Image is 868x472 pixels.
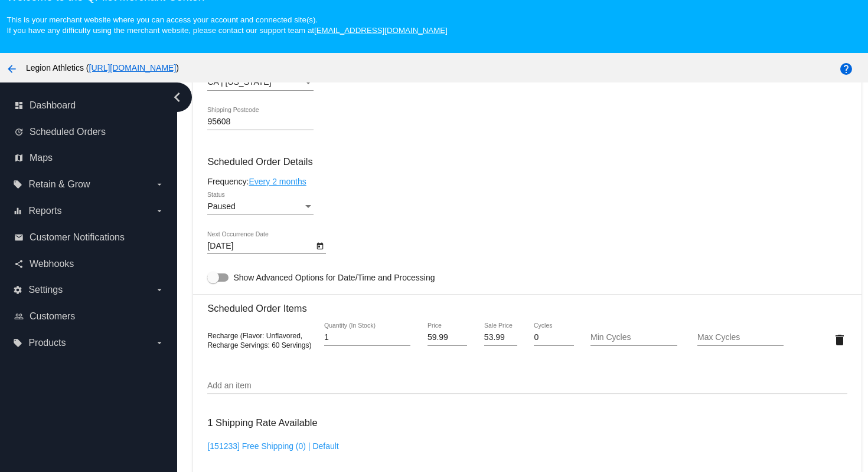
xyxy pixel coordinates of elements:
span: Customers [30,311,75,322]
i: map [14,153,24,163]
a: dashboard Dashboard [14,96,164,115]
span: Products [28,338,66,348]
span: Dashboard [30,100,76,111]
h3: Scheduled Order Details [207,156,847,167]
input: Next Occurrence Date [207,242,314,251]
a: Every 2 months [249,177,306,186]
span: Legion Athletics ( ) [26,63,179,72]
input: Max Cycles [697,333,784,342]
input: Add an item [207,381,847,391]
mat-icon: delete [833,333,847,347]
a: [EMAIL_ADDRESS][DOMAIN_NAME] [314,26,448,35]
i: settings [13,285,22,295]
a: [151233] Free Shipping (0) | Default [207,441,338,451]
span: Customer Notifications [30,232,125,243]
span: Reports [28,206,61,216]
i: local_offer [13,338,22,348]
span: Webhooks [30,259,74,269]
span: Paused [207,202,235,211]
span: Retain & Grow [28,179,90,190]
i: email [14,233,24,242]
h3: Scheduled Order Items [207,294,847,314]
span: Scheduled Orders [30,127,106,137]
input: Shipping Postcode [207,117,314,127]
a: [URL][DOMAIN_NAME] [89,63,177,72]
h3: 1 Shipping Rate Available [207,410,317,435]
mat-icon: help [839,62,853,76]
input: Cycles [534,333,573,342]
i: dashboard [14,101,24,110]
a: email Customer Notifications [14,228,164,247]
small: This is your merchant website where you can access your account and connected site(s). If you hav... [6,15,447,35]
button: Open calendar [314,239,326,252]
mat-select: Shipping State [207,78,314,87]
input: Price [428,333,467,342]
input: Sale Price [484,333,517,342]
span: Settings [28,285,63,295]
i: arrow_drop_down [155,285,164,295]
i: arrow_drop_down [155,180,164,189]
span: Maps [30,153,53,163]
mat-select: Status [207,202,314,212]
div: Frequency: [207,177,847,186]
span: Show Advanced Options for Date/Time and Processing [233,272,435,283]
input: Min Cycles [590,333,677,342]
i: people_outline [14,312,24,321]
input: Quantity (In Stock) [324,333,410,342]
i: share [14,259,24,269]
i: update [14,127,24,137]
i: arrow_drop_down [155,206,164,216]
a: map Maps [14,148,164,167]
i: arrow_drop_down [155,338,164,348]
a: share Webhooks [14,255,164,273]
a: people_outline Customers [14,307,164,326]
a: update Scheduled Orders [14,123,164,141]
i: equalizer [13,206,22,216]
mat-icon: arrow_back [5,62,19,76]
span: Recharge (Flavor: Unflavored, Recharge Servings: 60 Servings) [207,332,311,349]
i: local_offer [13,180,22,189]
i: chevron_left [168,88,187,107]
